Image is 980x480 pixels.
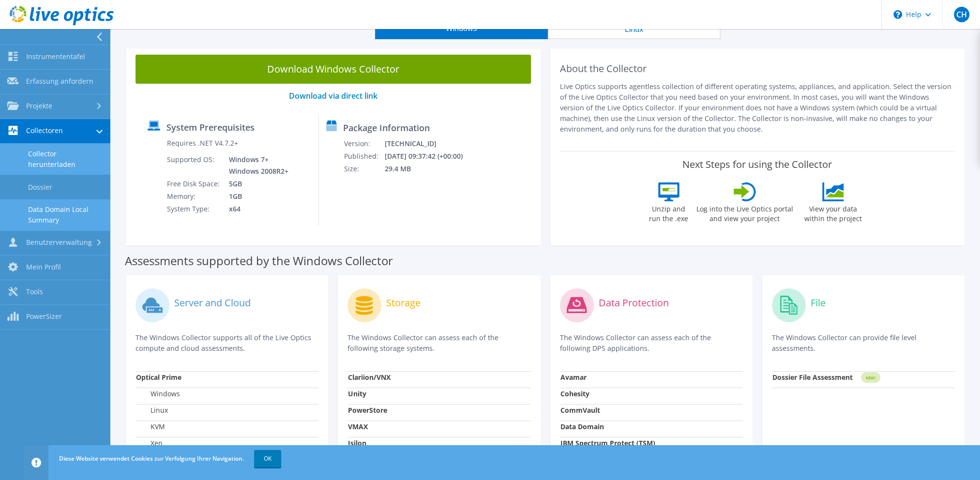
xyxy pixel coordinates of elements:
[384,163,475,175] td: 29.4 MB
[166,153,222,178] td: Supported OS:
[682,159,832,170] label: Next Steps for using the Collector
[343,123,430,133] label: Package Information
[222,178,290,190] td: 5GB
[560,389,589,398] strong: Cohesity
[136,422,165,432] label: KVM
[136,55,531,84] a: Download Windows Collector
[222,190,290,203] td: 1GB
[384,137,475,150] td: [TECHNICAL_ID]
[344,137,384,150] td: Version:
[772,332,955,354] p: The Windows Collector can provide file level assessments.
[954,7,969,22] span: CH
[560,332,743,354] p: The Windows Collector can assess each of the following DPS applications.
[174,298,251,308] label: Server and Cloud
[344,163,384,175] td: Size:
[811,298,826,308] label: File
[289,90,377,101] a: Download via direct link
[696,201,794,224] label: Log into the Live Optics portal and view your project
[865,375,875,380] tspan: NEW!
[166,203,222,215] td: System Type:
[560,373,587,382] strong: Avamar
[136,332,318,354] p: The Windows Collector supports all of the Live Optics compute and cloud assessments.
[560,81,955,135] p: Live Optics supports agentless collection of different operating systems, appliances, and applica...
[348,422,368,431] strong: VMAX
[560,422,604,431] strong: Data Domain
[560,63,955,75] h2: About the Collector
[560,405,600,415] strong: CommVault
[254,450,281,467] a: OK
[647,201,691,224] label: Unzip and run the .exe
[167,138,238,148] label: Requires .NET V4.7.2+
[348,405,387,415] strong: PowerStore
[136,389,180,399] label: Windows
[799,201,868,224] label: View your data within the project
[166,178,222,190] td: Free Disk Space:
[772,373,853,382] strong: Dossier File Assessment
[386,298,421,308] label: Storage
[348,438,366,448] strong: Isilon
[347,332,530,354] p: The Windows Collector can assess each of the following storage systems.
[348,389,366,398] strong: Unity
[125,256,393,266] label: Assessments supported by the Windows Collector
[222,153,290,178] td: Windows 7+ Windows 2008R2+
[136,405,168,415] label: Linux
[348,373,391,382] strong: Clariion/VNX
[893,10,902,19] svg: \n
[344,150,384,163] td: Published:
[59,454,244,463] span: Diese Website verwendet Cookies zur Verfolgung Ihrer Navigation.
[599,298,669,308] label: Data Protection
[384,150,475,163] td: [DATE] 09:37:42 (+00:00)
[166,122,255,132] label: System Prerequisites
[166,190,222,203] td: Memory:
[560,438,655,448] strong: IBM Spectrum Protect (TSM)
[136,373,181,382] strong: Optical Prime
[222,203,290,215] td: x64
[136,438,163,448] label: Xen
